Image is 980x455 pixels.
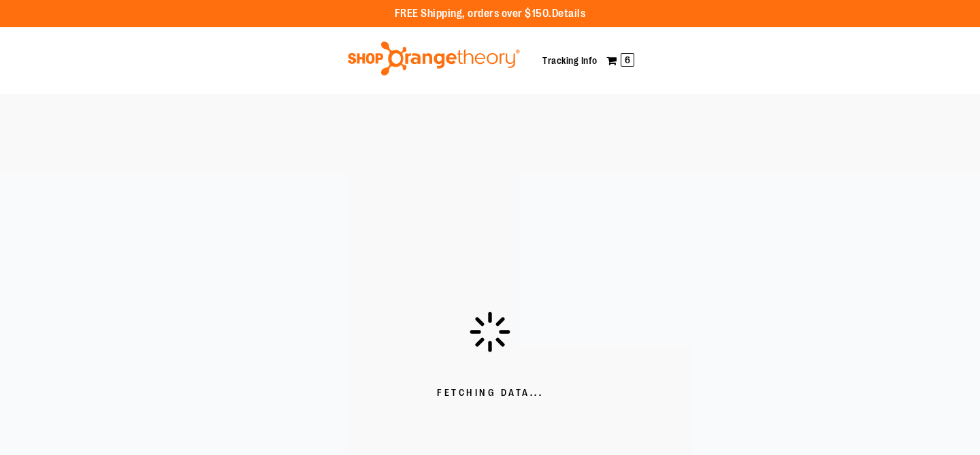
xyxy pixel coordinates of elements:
[346,41,522,75] img: Shop Orangetheory
[552,7,586,20] a: Details
[395,6,586,22] p: FREE Shipping, orders over $150.
[437,386,543,400] span: Fetching Data...
[542,55,598,66] a: Tracking Info
[621,53,634,67] span: 6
